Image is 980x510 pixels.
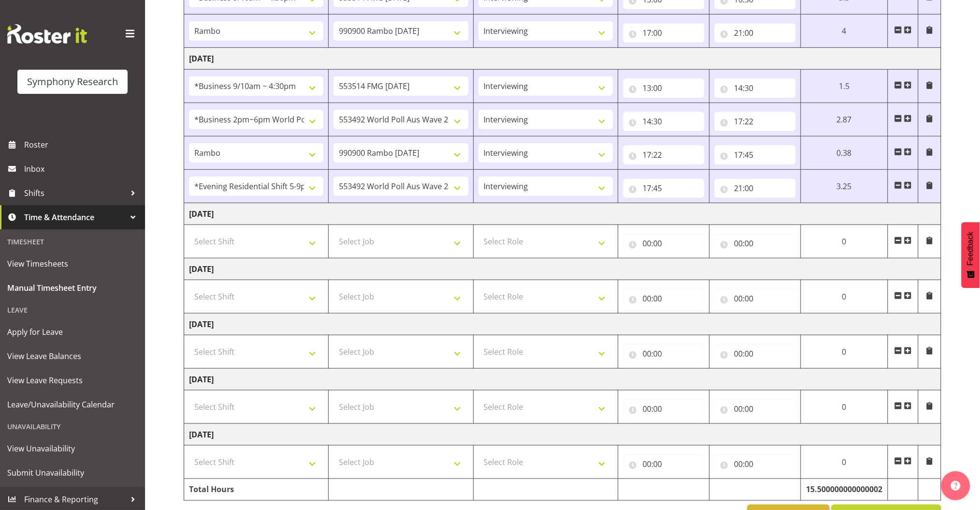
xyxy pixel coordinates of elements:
[623,78,704,98] input: Click to select...
[623,145,704,165] input: Click to select...
[184,479,329,501] td: Total Hours
[24,137,140,152] span: Roster
[24,162,140,176] span: Inbox
[24,186,126,200] span: Shifts
[715,344,796,363] input: Click to select...
[715,179,796,198] input: Click to select...
[801,446,888,479] td: 0
[184,369,941,390] td: [DATE]
[962,222,980,288] button: Feedback - Show survey
[801,136,888,170] td: 0.38
[2,417,143,436] div: Unavailability
[7,441,138,456] span: View Unavailability
[7,397,138,412] span: Leave/Unavailability Calendar
[623,344,704,363] input: Click to select...
[623,112,704,131] input: Click to select...
[715,112,796,131] input: Click to select...
[966,232,975,266] span: Feedback
[801,280,888,314] td: 0
[801,225,888,258] td: 0
[2,300,143,320] div: Leave
[7,465,138,480] span: Submit Unavailability
[801,103,888,136] td: 2.87
[184,258,941,280] td: [DATE]
[715,78,796,98] input: Click to select...
[2,252,143,276] a: View Timesheets
[715,454,796,474] input: Click to select...
[7,256,138,271] span: View Timesheets
[801,70,888,103] td: 1.5
[623,234,704,253] input: Click to select...
[184,424,941,446] td: [DATE]
[2,368,143,392] a: View Leave Requests
[7,281,138,295] span: Manual Timesheet Entry
[184,48,941,70] td: [DATE]
[27,75,118,89] div: Symphony Research
[801,15,888,48] td: 4
[801,170,888,203] td: 3.25
[2,232,143,252] div: Timesheet
[715,234,796,253] input: Click to select...
[623,23,704,43] input: Click to select...
[623,289,704,308] input: Click to select...
[801,479,888,501] td: 15.500000000000002
[801,390,888,424] td: 0
[2,276,143,300] a: Manual Timesheet Entry
[715,23,796,43] input: Click to select...
[623,399,704,419] input: Click to select...
[715,289,796,308] input: Click to select...
[7,325,138,339] span: Apply for Leave
[7,24,87,44] img: Rosterit website logo
[184,314,941,335] td: [DATE]
[951,481,961,491] img: help-xxl-2.png
[2,320,143,344] a: Apply for Leave
[623,179,704,198] input: Click to select...
[715,399,796,419] input: Click to select...
[184,203,941,225] td: [DATE]
[801,335,888,369] td: 0
[7,349,138,363] span: View Leave Balances
[2,392,143,417] a: Leave/Unavailability Calendar
[7,373,138,388] span: View Leave Requests
[715,145,796,165] input: Click to select...
[2,461,143,485] a: Submit Unavailability
[2,436,143,461] a: View Unavailability
[623,454,704,474] input: Click to select...
[24,492,126,507] span: Finance & Reporting
[24,210,126,225] span: Time & Attendance
[2,344,143,368] a: View Leave Balances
